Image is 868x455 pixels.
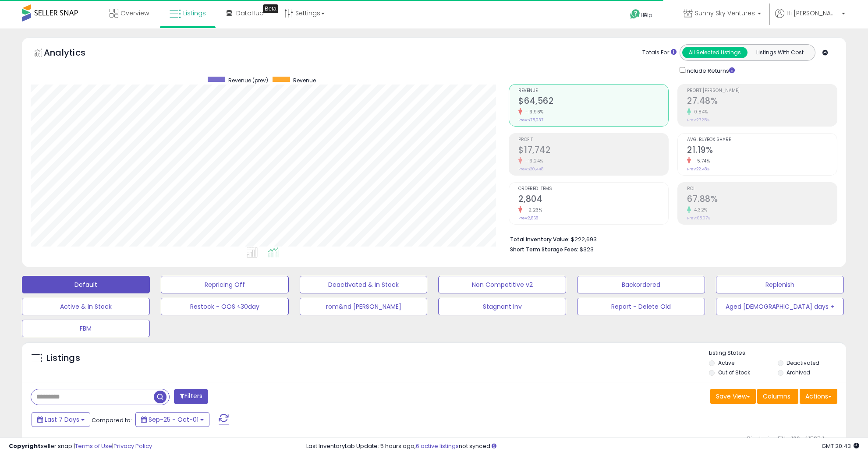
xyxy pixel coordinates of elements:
div: Totals For [642,49,677,57]
small: Prev: $75,037 [518,117,543,123]
span: $323 [580,245,594,254]
span: Last 7 Days [45,415,79,424]
button: Non Competitive v2 [438,276,566,293]
i: Get Help [630,9,641,20]
h5: Listings [46,352,80,364]
small: Prev: 27.25% [687,117,709,123]
label: Out of Stock [718,369,750,376]
button: Active & In Stock [22,298,150,315]
button: All Selected Listings [682,47,748,58]
button: Save View [710,389,756,404]
h2: 67.88% [687,194,837,206]
small: -5.74% [691,158,710,164]
label: Deactivated [787,359,819,367]
button: Replenish [716,276,844,293]
button: Actions [800,389,837,404]
div: Tooltip anchor [263,4,278,13]
p: Listing States: [709,349,846,357]
span: Hi [PERSON_NAME] [787,9,839,18]
li: $222,693 [510,233,831,244]
a: Terms of Use [75,442,112,450]
button: Sep-25 - Oct-01 [135,412,209,427]
small: Prev: 65.07% [687,215,710,221]
button: Last 7 Days [32,412,90,427]
small: Prev: 2,868 [518,215,538,221]
span: Overview [120,9,149,18]
a: Help [623,2,670,28]
small: 4.32% [691,207,708,213]
div: seller snap | | [9,442,152,451]
label: Active [718,359,734,367]
small: -13.24% [522,158,543,164]
small: -13.96% [522,109,544,115]
span: Sunny Sky Ventures [695,9,755,18]
span: Listings [183,9,206,18]
span: Sep-25 - Oct-01 [149,415,198,424]
a: 6 active listings [416,442,459,450]
span: Ordered Items [518,187,668,191]
button: Columns [757,389,798,404]
button: Listings With Cost [747,47,812,58]
span: Profit [518,138,668,142]
button: FBM [22,320,150,337]
span: Revenue [518,88,668,93]
button: Restock - OOS <30day [161,298,289,315]
span: Compared to: [92,416,132,424]
span: Revenue [293,77,316,84]
a: Privacy Policy [113,442,152,450]
small: 0.84% [691,109,708,115]
button: Stagnant Inv [438,298,566,315]
div: Displaying 51 to 100 of 1587 items [747,435,837,443]
h2: 21.19% [687,145,837,157]
button: Backordered [577,276,705,293]
h2: $64,562 [518,96,668,108]
button: Deactivated & In Stock [300,276,428,293]
h2: $17,742 [518,145,668,157]
a: Hi [PERSON_NAME] [775,9,845,28]
b: Short Term Storage Fees: [510,246,578,253]
small: -2.23% [522,207,542,213]
button: Default [22,276,150,293]
div: Last InventoryLab Update: 5 hours ago, not synced. [306,442,859,451]
span: ROI [687,187,837,191]
h2: 2,804 [518,194,668,206]
small: Prev: $20,448 [518,166,543,172]
button: Aged [DEMOGRAPHIC_DATA] days + [716,298,844,315]
button: Repricing Off [161,276,289,293]
small: Prev: 22.48% [687,166,709,172]
h2: 27.48% [687,96,837,108]
span: DataHub [236,9,264,18]
button: Filters [174,389,208,404]
div: Include Returns [673,65,745,75]
span: Revenue (prev) [228,77,268,84]
span: 2025-10-9 20:43 GMT [822,442,859,450]
span: Columns [763,392,790,401]
span: Avg. Buybox Share [687,138,837,142]
span: Profit [PERSON_NAME] [687,88,837,93]
button: Report - Delete Old [577,298,705,315]
strong: Copyright [9,442,41,450]
button: rom&nd [PERSON_NAME] [300,298,428,315]
span: Help [641,11,652,19]
b: Total Inventory Value: [510,236,570,243]
label: Archived [787,369,810,376]
h5: Analytics [44,46,103,61]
